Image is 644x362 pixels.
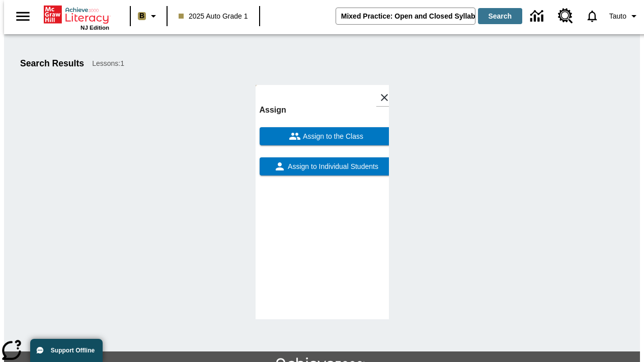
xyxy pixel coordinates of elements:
h6: Assign [260,103,393,117]
span: Support Offline [51,347,95,354]
button: Open side menu [8,2,38,31]
a: Resource Center, Will open in new tab [552,3,579,30]
button: Search [478,8,522,24]
button: Assign to the Class [260,127,393,145]
input: search field [336,8,475,24]
span: Tauto [609,11,626,22]
span: 2025 Auto Grade 1 [179,11,248,22]
span: Assign to Individual Students [286,161,378,172]
span: Lessons : 1 [92,58,124,69]
a: Notifications [579,3,605,29]
button: Close [376,89,393,106]
h1: Search Results [20,58,84,69]
button: Boost Class color is light brown. Change class color [134,7,164,25]
button: Profile/Settings [605,7,644,25]
button: Assign to Individual Students [260,157,393,175]
span: Assign to the Class [301,131,363,142]
span: B [139,10,144,22]
a: Home [44,5,109,25]
button: Support Offline [30,339,103,362]
span: NJ Edition [80,25,109,31]
a: Data Center [524,3,552,30]
div: Home [44,4,109,31]
div: lesson details [256,85,389,319]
